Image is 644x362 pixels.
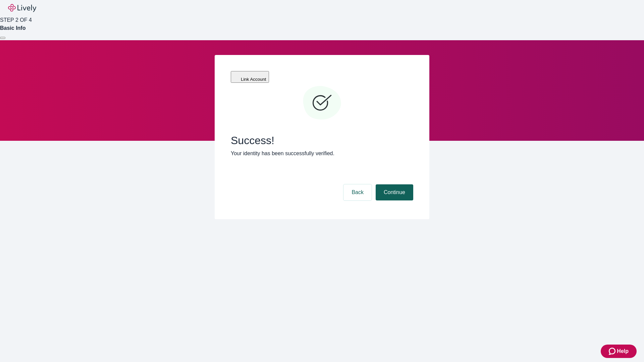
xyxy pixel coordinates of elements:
button: Continue [376,184,413,200]
img: Lively [8,4,36,12]
span: Help [617,347,629,355]
span: Success! [231,134,413,147]
svg: Checkmark icon [302,83,342,123]
svg: Zendesk support icon [609,347,617,355]
button: Back [343,184,372,200]
p: Your identity has been successfully verified. [231,149,413,158]
button: Zendesk support iconHelp [601,345,637,358]
button: Link Account [231,71,269,83]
